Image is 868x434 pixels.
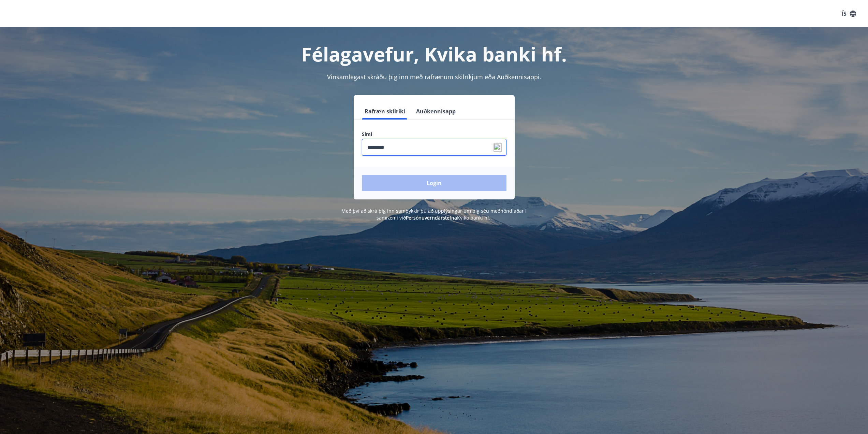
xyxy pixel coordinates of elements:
[406,214,457,221] a: Persónuverndarstefna
[197,41,672,67] h1: Félagavefur, Kvika banki hf.
[413,103,458,120] button: Auðkennisapp
[327,73,541,81] span: Vinsamlegast skráðu þig inn með rafrænum skilríkjum eða Auðkennisappi.
[362,131,506,138] label: Sími
[494,143,502,152] img: npw-badge-icon-locked.svg
[838,8,860,20] button: ÍS
[362,103,408,120] button: Rafræn skilríki
[341,208,527,221] span: Með því að skrá þig inn samþykkir þú að upplýsingar um þig séu meðhöndlaðar í samræmi við Kvika b...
